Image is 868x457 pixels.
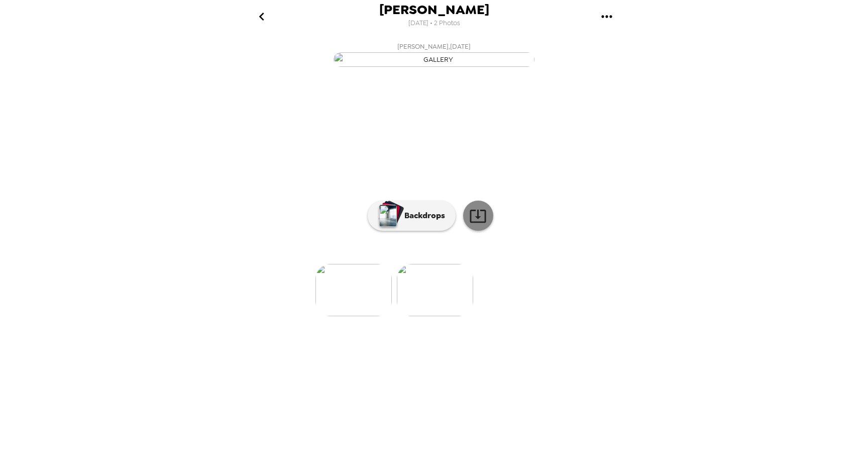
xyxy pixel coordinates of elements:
[408,17,460,30] span: [DATE] • 2 Photos
[233,38,635,70] button: [PERSON_NAME],[DATE]
[379,3,489,17] span: [PERSON_NAME]
[399,210,445,222] p: Backdrops
[368,201,456,231] button: Backdrops
[334,52,534,67] img: gallery
[397,41,471,52] span: [PERSON_NAME] , [DATE]
[315,264,392,316] img: gallery
[397,264,473,316] img: gallery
